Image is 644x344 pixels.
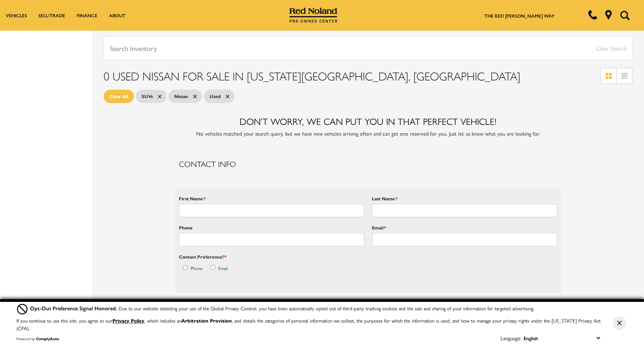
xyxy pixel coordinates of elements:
span: 0 Used Nissan for Sale in [US_STATE][GEOGRAPHIC_DATA], [GEOGRAPHIC_DATA] [104,67,520,84]
img: Red Noland Pre-Owned [289,8,338,23]
label: Phone [191,265,203,272]
p: If you continue to use this site, you agree to our , which includes an , and details the categori... [17,317,601,332]
div: Due to our website detecting your use of the Global Privacy Control, you have been automatically ... [30,304,534,312]
span: Clear All [109,92,128,101]
label: First Name [179,195,206,202]
label: Contact Preference? [179,253,226,260]
h2: Don’t worry, we can put you in that perfect vehicle! [175,116,561,126]
a: The Red [PERSON_NAME] Way [484,12,555,19]
button: Open the search field [617,0,632,30]
label: Phone [179,224,193,231]
label: Email [372,224,386,231]
button: Close Button [613,316,626,330]
strong: Arbitration Provision [181,317,232,324]
div: Powered by [17,336,59,341]
span: Opt-Out Preference Signal Honored . [30,304,119,312]
input: Search Inventory [104,36,632,60]
span: SUVs [142,92,153,101]
label: Email [218,265,228,272]
h2: Contact Info [179,160,557,168]
div: Language: [500,335,522,341]
select: Language Select [522,334,602,342]
a: Privacy Policy [112,317,144,324]
a: ComplyAuto [36,336,59,341]
label: Last Name [372,195,398,202]
span: Used [210,92,221,101]
p: No vehicles matched your search query, but we have new vehicles arriving often and can get one re... [175,129,561,137]
span: Nissan [174,92,188,101]
a: Red Noland Pre-Owned [289,10,338,18]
